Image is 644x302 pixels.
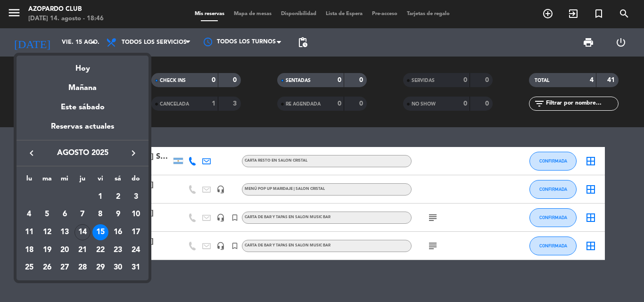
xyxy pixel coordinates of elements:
[91,223,109,241] td: 15 de agosto de 2025
[92,260,108,276] div: 29
[20,223,38,241] td: 11 de agosto de 2025
[56,173,74,188] th: miércoles
[127,173,145,188] th: domingo
[17,121,149,140] div: Reservas actuales
[38,241,56,259] td: 19 de agosto de 2025
[39,224,55,240] div: 12
[74,242,91,258] div: 21
[38,223,56,241] td: 12 de agosto de 2025
[91,259,109,277] td: 29 de agosto de 2025
[20,206,38,224] td: 4 de agosto de 2025
[56,223,74,241] td: 13 de agosto de 2025
[74,223,91,241] td: 14 de agosto de 2025
[26,147,37,159] i: keyboard_arrow_left
[91,188,109,206] td: 1 de agosto de 2025
[56,259,74,277] td: 27 de agosto de 2025
[91,206,109,224] td: 8 de agosto de 2025
[127,241,145,259] td: 24 de agosto de 2025
[109,188,127,206] td: 2 de agosto de 2025
[40,147,125,159] span: agosto 2025
[91,173,109,188] th: viernes
[17,75,149,94] div: Mañana
[21,206,37,222] div: 4
[38,206,56,224] td: 5 de agosto de 2025
[74,206,91,222] div: 7
[128,206,144,222] div: 10
[74,241,91,259] td: 21 de agosto de 2025
[20,173,38,188] th: lunes
[109,206,127,224] td: 9 de agosto de 2025
[109,173,127,188] th: sábado
[17,94,149,121] div: Este sábado
[39,206,55,222] div: 5
[74,224,91,240] div: 14
[74,259,91,277] td: 28 de agosto de 2025
[127,188,145,206] td: 3 de agosto de 2025
[74,173,91,188] th: jueves
[23,147,40,159] button: keyboard_arrow_left
[128,224,144,240] div: 17
[21,242,37,258] div: 18
[127,259,145,277] td: 31 de agosto de 2025
[128,242,144,258] div: 24
[17,56,149,75] div: Hoy
[125,147,142,159] button: keyboard_arrow_right
[57,260,73,276] div: 27
[21,224,37,240] div: 11
[20,241,38,259] td: 18 de agosto de 2025
[39,242,55,258] div: 19
[127,223,145,241] td: 17 de agosto de 2025
[110,224,126,240] div: 16
[110,206,126,222] div: 9
[56,206,74,224] td: 6 de agosto de 2025
[21,260,37,276] div: 25
[92,224,108,240] div: 15
[92,206,108,222] div: 8
[57,224,73,240] div: 13
[109,241,127,259] td: 23 de agosto de 2025
[127,206,145,224] td: 10 de agosto de 2025
[128,260,144,276] div: 31
[74,260,91,276] div: 28
[109,259,127,277] td: 30 de agosto de 2025
[38,259,56,277] td: 26 de agosto de 2025
[38,173,56,188] th: martes
[20,259,38,277] td: 25 de agosto de 2025
[39,260,55,276] div: 26
[109,223,127,241] td: 16 de agosto de 2025
[57,242,73,258] div: 20
[57,206,73,222] div: 6
[110,189,126,205] div: 2
[92,242,108,258] div: 22
[92,189,108,205] div: 1
[74,206,91,224] td: 7 de agosto de 2025
[56,241,74,259] td: 20 de agosto de 2025
[91,241,109,259] td: 22 de agosto de 2025
[128,189,144,205] div: 3
[20,188,91,206] td: AGO.
[110,242,126,258] div: 23
[110,260,126,276] div: 30
[128,147,139,159] i: keyboard_arrow_right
